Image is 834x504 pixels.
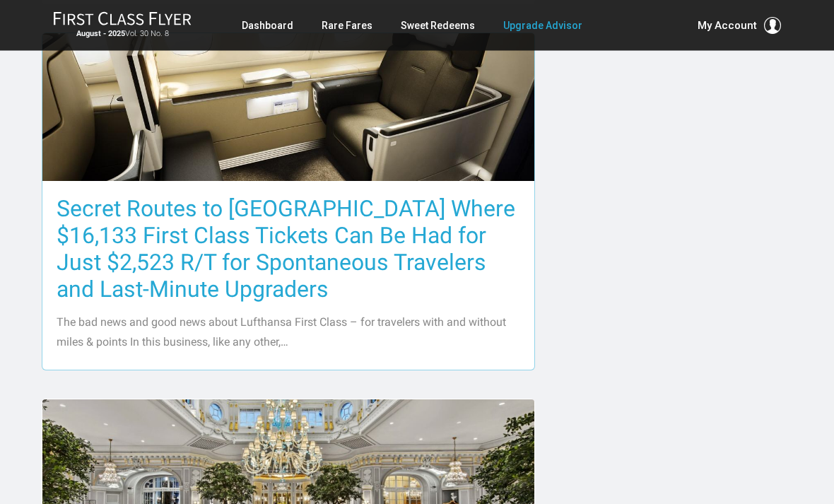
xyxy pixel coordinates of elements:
strong: August - 2025 [76,29,125,38]
a: Sweet Redeems [401,13,475,38]
a: Dashboard [242,13,293,38]
small: Vol. 30 No. 8 [53,29,192,39]
a: Rare Fares [322,13,372,38]
h3: Secret Routes to [GEOGRAPHIC_DATA] Where $16,133 First Class Tickets Can Be Had for Just $2,523 R... [57,196,520,303]
button: My Account [698,17,781,34]
img: First Class Flyer [53,11,192,26]
p: The bad news and good news about Lufthansa First Class – for travelers with and without miles & p... [57,313,520,353]
a: Secret Routes to [GEOGRAPHIC_DATA] Where $16,133 First Class Tickets Can Be Had for Just $2,523 R... [42,33,535,371]
span: My Account [698,17,757,34]
a: First Class FlyerAugust - 2025Vol. 30 No. 8 [53,11,192,40]
a: Upgrade Advisor [503,13,582,38]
